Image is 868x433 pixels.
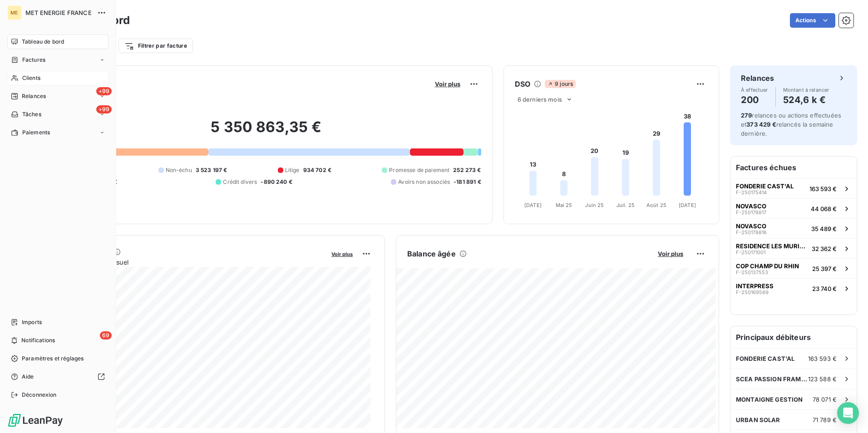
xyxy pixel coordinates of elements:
[812,285,837,292] span: 23 740 €
[25,9,92,16] span: MET ENERGIE FRANCE
[741,73,774,84] h6: Relances
[454,178,481,186] span: -181 891 €
[646,202,666,208] tspan: Août 25
[7,369,108,384] a: Aide
[741,93,768,107] h4: 200
[736,416,780,423] span: URBAN SOLAR
[22,38,64,46] span: Tableau de bord
[21,336,55,344] span: Notifications
[736,230,767,235] span: F-250178816
[808,355,837,362] span: 163 593 €
[196,166,227,174] span: 3 523 197 €
[303,166,331,174] span: 934 702 €
[518,96,562,103] span: 6 derniers mois
[736,262,799,270] span: COP CHAMP DU RHIN
[812,245,837,252] span: 32 362 €
[730,258,857,278] button: COP CHAMP DU RHINF-25013755325 397 €
[730,238,857,258] button: RESIDENCE LES MURIERSF-25017100132 362 €
[432,80,463,88] button: Voir plus
[616,202,635,208] tspan: Juil. 25
[730,178,857,198] button: FONDERIE CAST'ALF-250175414163 593 €
[736,290,769,295] span: F-250169589
[837,402,859,424] div: Open Intercom Messenger
[22,110,41,118] span: Tâches
[658,250,683,257] span: Voir plus
[51,257,325,267] span: Chiffre d'affaires mensuel
[545,80,576,88] span: 9 jours
[736,210,766,215] span: F-250178817
[783,93,829,107] h4: 524,6 k €
[736,250,765,255] span: F-250171001
[808,375,837,383] span: 123 588 €
[730,278,857,298] button: INTERPRESSF-25016958923 740 €
[741,87,768,93] span: À effectuer
[453,166,481,174] span: 252 273 €
[223,178,257,186] span: Crédit divers
[96,87,112,95] span: +99
[389,166,449,174] span: Promesse de paiement
[655,250,686,258] button: Voir plus
[555,202,572,208] tspan: Mai 25
[7,413,64,428] img: Logo LeanPay
[730,198,857,218] button: NOVASCOF-25017881744 068 €
[96,105,112,113] span: +99
[7,5,22,20] div: ME
[736,242,808,250] span: RESIDENCE LES MURIERS
[736,270,768,275] span: F-250137553
[515,79,530,89] h6: DSO
[741,112,841,137] span: relances ou actions effectuées et relancés la semaine dernière.
[261,178,292,186] span: -890 240 €
[783,87,829,93] span: Montant à relancer
[736,396,803,403] span: MONTAIGNE GESTION
[398,178,450,186] span: Avoirs non associés
[811,225,837,232] span: 35 489 €
[118,39,193,53] button: Filtrer par facture
[331,251,353,257] span: Voir plus
[730,218,857,238] button: NOVASCOF-25017881635 489 €
[585,202,604,208] tspan: Juin 25
[741,112,752,119] span: 279
[22,354,84,363] span: Paramètres et réglages
[407,248,456,259] h6: Balance âgée
[812,265,837,272] span: 25 397 €
[51,118,481,145] h2: 5 350 863,35 €
[736,182,794,190] span: FONDERIE CAST'AL
[811,205,837,212] span: 44 068 €
[746,121,776,128] span: 373 429 €
[813,416,837,423] span: 71 789 €
[285,166,300,174] span: Litige
[809,185,837,192] span: 163 593 €
[730,326,857,348] h6: Principaux débiteurs
[524,202,542,208] tspan: [DATE]
[166,166,192,174] span: Non-échu
[22,92,46,100] span: Relances
[730,157,857,178] h6: Factures échues
[736,282,774,290] span: INTERPRESS
[736,375,808,383] span: SCEA PASSION FRAMBOISES
[22,318,42,326] span: Imports
[736,222,766,230] span: NOVASCO
[736,190,767,195] span: F-250175414
[790,13,835,28] button: Actions
[22,56,45,64] span: Factures
[22,128,50,137] span: Paiements
[22,74,40,82] span: Clients
[22,391,57,399] span: Déconnexion
[736,202,766,210] span: NOVASCO
[100,331,112,340] span: 69
[435,80,460,88] span: Voir plus
[736,355,794,362] span: FONDERIE CAST'AL
[679,202,696,208] tspan: [DATE]
[22,373,34,381] span: Aide
[813,396,837,403] span: 78 071 €
[329,250,355,258] button: Voir plus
